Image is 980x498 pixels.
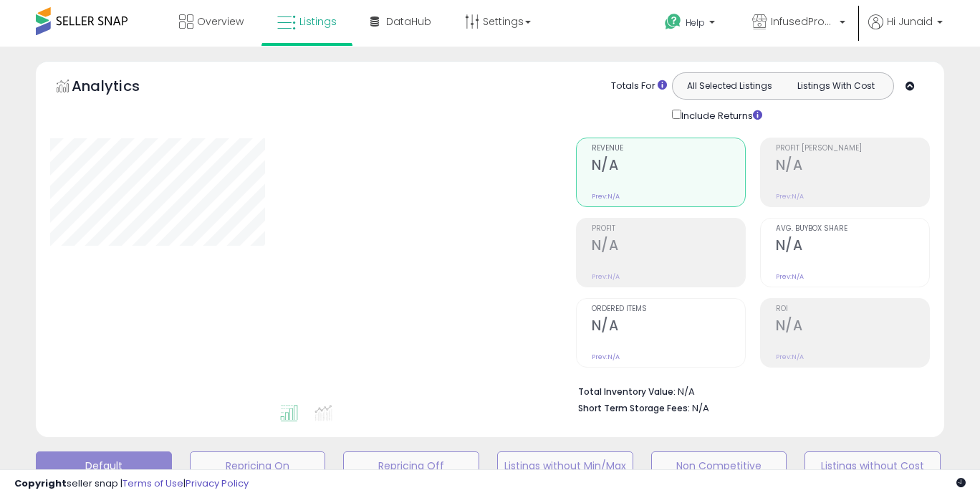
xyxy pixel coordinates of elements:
a: Terms of Use [123,477,183,490]
span: Avg. Buybox Share [776,225,929,233]
span: Ordered Items [592,305,745,313]
button: Listings With Cost [782,77,889,95]
h2: N/A [776,237,929,257]
span: Listings [299,14,337,29]
h2: N/A [776,317,929,337]
button: All Selected Listings [676,77,783,95]
span: N/A [692,401,709,415]
b: Short Term Storage Fees: [578,402,690,414]
a: Privacy Policy [186,477,249,490]
a: Hi Junaid [868,14,943,47]
span: Help [686,16,705,29]
span: DataHub [386,14,431,29]
li: N/A [578,382,919,399]
div: seller snap | | [14,477,249,491]
span: Profit [592,225,745,233]
small: Prev: N/A [776,192,804,201]
div: Totals For [611,80,667,93]
strong: Copyright [14,477,67,490]
i: Get Help [664,13,682,31]
button: Non Competitive [651,451,787,480]
button: Repricing On [190,451,326,480]
button: Default [36,451,172,480]
span: Overview [197,14,244,29]
h5: Analytics [72,76,168,100]
h2: N/A [592,317,745,337]
small: Prev: N/A [592,272,620,281]
small: Prev: N/A [592,353,620,361]
span: ROI [776,305,929,313]
a: Help [653,2,729,47]
small: Prev: N/A [592,192,620,201]
h2: N/A [592,157,745,176]
span: InfusedProducts [771,14,835,29]
button: Listings without Cost [804,451,941,480]
small: Prev: N/A [776,353,804,361]
span: Revenue [592,145,745,153]
small: Prev: N/A [776,272,804,281]
button: Listings without Min/Max [497,451,633,480]
h2: N/A [592,237,745,257]
h2: N/A [776,157,929,176]
span: Profit [PERSON_NAME] [776,145,929,153]
div: Include Returns [661,107,779,123]
b: Total Inventory Value: [578,386,676,398]
span: Hi Junaid [887,14,933,29]
button: Repricing Off [343,451,479,480]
